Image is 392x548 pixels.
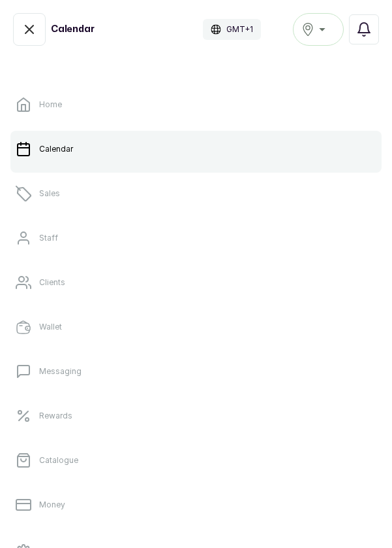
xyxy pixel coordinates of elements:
p: Catalogue [39,455,78,466]
a: Calendar [10,131,382,167]
p: Rewards [39,411,72,421]
p: Home [39,99,62,110]
p: Wallet [39,322,62,332]
p: Money [39,500,65,510]
a: Clients [10,264,382,301]
p: GMT+1 [226,24,253,35]
p: Clients [39,277,65,288]
a: Messaging [10,353,382,390]
p: Sales [39,188,60,199]
a: Home [10,86,382,123]
h1: Calendar [51,23,95,36]
a: Catalogue [10,442,382,479]
a: Wallet [10,309,382,345]
a: Sales [10,175,382,212]
p: Staff [39,233,58,243]
p: Messaging [39,366,82,377]
a: Staff [10,220,382,256]
a: Rewards [10,398,382,434]
a: Money [10,487,382,523]
p: Calendar [39,144,73,154]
